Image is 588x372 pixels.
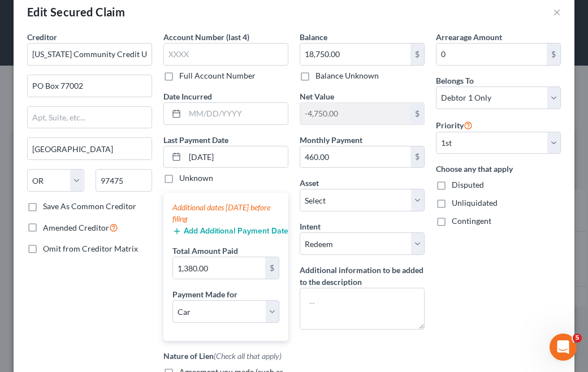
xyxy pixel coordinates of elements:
[179,172,213,184] label: Unknown
[436,163,561,175] label: Choose any that apply
[300,264,425,288] label: Additional information to be added to the description
[172,227,279,236] button: Add Additional Payment Date
[163,350,282,362] label: Nature of Lien
[27,4,125,20] div: Edit Secured Claim
[315,70,379,81] label: Balance Unknown
[300,31,327,43] label: Balance
[28,138,152,159] input: Enter city...
[43,244,138,253] span: Omit from Creditor Matrix
[300,146,410,168] input: 0.00
[43,223,109,232] span: Amended Creditor
[300,220,321,232] label: Intent
[28,107,152,128] input: Apt, Suite, etc...
[27,32,57,42] span: Creditor
[28,75,152,97] input: Enter address...
[265,257,279,279] div: $
[573,334,582,343] span: 5
[163,31,249,43] label: Account Number (last 4)
[27,43,152,66] input: Search creditor by name...
[300,103,410,124] input: 0.00
[550,334,577,361] iframe: Intercom live chat
[163,134,228,146] label: Last Payment Date
[172,202,279,224] div: Additional dates [DATE] before filing
[172,288,237,300] label: Payment Made for
[436,31,502,43] label: Arrearage Amount
[163,90,212,102] label: Date Incurred
[43,201,136,212] label: Save As Common Creditor
[214,351,282,361] span: (Check all that apply)
[436,118,473,132] label: Priority
[172,245,238,257] label: Total Amount Paid
[436,44,547,65] input: 0.00
[452,216,491,226] span: Contingent
[452,198,498,207] span: Unliquidated
[436,76,474,85] span: Belongs To
[452,180,484,189] span: Disputed
[300,178,319,188] span: Asset
[173,257,265,279] input: 0.00
[185,103,288,124] input: MM/DD/YYYY
[179,70,256,81] label: Full Account Number
[300,90,334,102] label: Net Value
[300,134,362,146] label: Monthly Payment
[185,146,288,168] input: MM/DD/YYYY
[553,5,561,19] button: ×
[163,43,288,66] input: XXXX
[410,103,424,124] div: $
[300,44,410,65] input: 0.00
[96,169,153,192] input: Enter zip...
[410,146,424,168] div: $
[410,44,424,65] div: $
[547,44,560,65] div: $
